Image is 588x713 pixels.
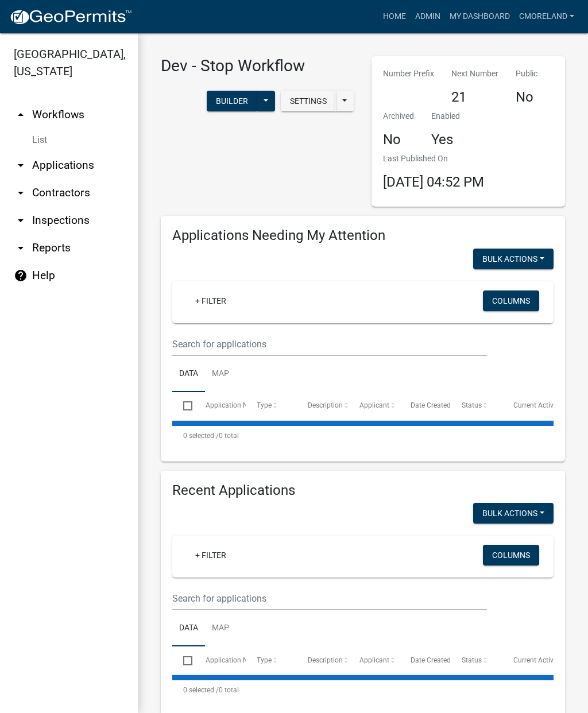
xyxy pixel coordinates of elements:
[207,91,257,111] button: Builder
[400,392,451,420] datatable-header-cell: Date Created
[257,656,272,664] span: Type
[14,241,28,255] i: arrow_drop_down
[514,6,579,28] a: cmoreland
[431,131,460,148] h4: Yes
[183,686,219,694] span: 0 selected /
[473,503,554,524] button: Bulk Actions
[445,6,514,28] a: My Dashboard
[246,646,297,674] datatable-header-cell: Type
[172,482,554,499] h4: Recent Applications
[502,392,554,420] datatable-header-cell: Current Activity
[194,392,245,420] datatable-header-cell: Application Number
[186,290,235,311] a: + Filter
[205,610,236,647] a: Map
[516,68,537,80] p: Public
[161,56,305,76] h3: Dev - Stop Workflow
[411,656,451,664] span: Date Created
[349,392,400,420] datatable-header-cell: Applicant
[172,646,194,674] datatable-header-cell: Select
[172,227,554,244] h4: Applications Needing My Attention
[451,392,502,420] datatable-header-cell: Status
[400,646,451,674] datatable-header-cell: Date Created
[172,610,205,647] a: Data
[14,186,28,200] i: arrow_drop_down
[378,6,411,28] a: Home
[308,656,343,664] span: Description
[14,108,28,122] i: arrow_drop_up
[451,89,498,106] h4: 21
[383,110,414,122] p: Archived
[172,356,205,393] a: Data
[383,174,484,190] span: [DATE] 04:52 PM
[513,401,561,409] span: Current Activity
[513,656,561,664] span: Current Activity
[411,6,445,28] a: Admin
[205,356,236,393] a: Map
[297,392,348,420] datatable-header-cell: Description
[172,392,194,420] datatable-header-cell: Select
[172,676,554,704] div: 0 total
[246,392,297,420] datatable-header-cell: Type
[308,401,343,409] span: Description
[502,646,554,674] datatable-header-cell: Current Activity
[411,401,451,409] span: Date Created
[451,68,498,80] p: Next Number
[14,269,28,282] i: help
[516,89,537,106] h4: No
[383,68,434,80] p: Number Prefix
[431,110,460,122] p: Enabled
[383,153,484,165] p: Last Published On
[14,214,28,227] i: arrow_drop_down
[172,421,554,450] div: 0 total
[183,432,219,440] span: 0 selected /
[186,545,235,565] a: + Filter
[297,646,348,674] datatable-header-cell: Description
[349,646,400,674] datatable-header-cell: Applicant
[172,587,487,610] input: Search for applications
[281,91,336,111] button: Settings
[483,545,539,565] button: Columns
[257,401,272,409] span: Type
[14,158,28,172] i: arrow_drop_down
[194,646,245,674] datatable-header-cell: Application Number
[359,401,389,409] span: Applicant
[451,646,502,674] datatable-header-cell: Status
[483,290,539,311] button: Columns
[462,401,482,409] span: Status
[383,131,414,148] h4: No
[206,401,268,409] span: Application Number
[462,656,482,664] span: Status
[172,332,487,356] input: Search for applications
[206,656,268,664] span: Application Number
[473,249,554,269] button: Bulk Actions
[359,656,389,664] span: Applicant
